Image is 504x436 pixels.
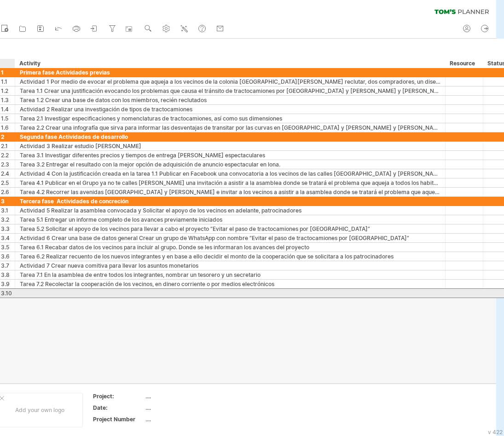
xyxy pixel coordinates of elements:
div: Activity [19,59,440,68]
div: 1.2 [1,86,15,95]
div: Tarea 3.2 Entregar el resultado con la mejor opción de adquisición de anuncio espectacular en lona. [20,160,440,169]
div: Date: [93,404,144,412]
div: 3.8 [1,270,15,279]
div: Project Number [93,415,144,423]
div: v 422 [488,429,503,436]
div: 2 [1,132,15,141]
div: 3.10 [1,289,15,298]
div: Tercera fase Actividades de concreción [20,197,440,206]
div: Tarea 7.1 En la asamblea de entre todos los integrantes, nombrar un tesorero y un secretario [20,270,440,279]
div: 3.3 [1,224,15,233]
div: Tarea 6.2 Realizar recuento de los nuevos integrantes y en base a ello decidir el monto de la coo... [20,252,440,261]
div: Tarea 3.1 Investigar diferentes precios y tiempos de entrega [PERSON_NAME] espectaculares [20,151,440,160]
div: 2.4 [1,169,15,178]
div: 1.6 [1,123,15,132]
div: 1 [1,68,15,77]
div: Tarea 5.1 Entregar un informe completo de los avances previamente iniciados [20,215,440,224]
div: .... [145,404,223,412]
div: Actividad 7 Crear nueva comitiva para llevar los asuntos monetarios [20,261,440,270]
div: 1.3 [1,96,15,104]
div: Actividad 1 Por medio de evocar el problema que aqueja a los vecinos de la colonia [GEOGRAPHIC_DA... [20,77,440,86]
div: Actividad 3 Realizar estudio [PERSON_NAME] [20,142,440,150]
div: Tarea 6.1 Recabar datos de los vecinos para incluir al grupo. Donde se les informaran los avances... [20,243,440,252]
div: Tarea 5.2 Solicitar el apoyo de los vecinos para llevar a cabo el proyecto “Evitar el paso de tra... [20,224,440,233]
div: 1.4 [1,105,15,114]
div: 3.7 [1,261,15,270]
div: Tarea 1.2 Crear una base de datos con los miembros, recién reclutados [20,96,440,104]
div: 1.5 [1,114,15,123]
div: 3.5 [1,243,15,252]
div: 3.9 [1,280,15,288]
div: .... [145,415,223,423]
div: Tarea 4.2 Recorrer las avenidas [GEOGRAPHIC_DATA] y [PERSON_NAME] e invitar a los vecinos a asist... [20,188,440,196]
div: Primera fase Actividades previas [20,68,440,77]
div: Resource [450,59,478,68]
div: Tarea 2.1 Investigar especificaciones y nomenclaturas de tractocamiones, así como sus dimensiones [20,114,440,123]
div: Actividad 2 Realizar una investigación de tipos de tractocamiones [20,105,440,114]
div: 3.1 [1,206,15,215]
div: Tarea 4.1 Publicar en el Grupo ya no te calles [PERSON_NAME] una invitación a asistir a la asambl... [20,178,440,187]
div: 2.2 [1,151,15,160]
div: Tarea 7.2 Recolectar la cooperación de los vecinos, en dinero corriente o por medios electrónicos [20,280,440,288]
div: Segunda fase Actividades de desarrollo [20,132,440,141]
div: Project: [93,392,144,400]
div: 2.3 [1,160,15,169]
div: Tarea 2.2 Crear una infografía que sirva para informar las desventajas de transitar por las curva... [20,123,440,132]
div: .... [145,392,223,400]
div: Actividad 6 Crear una base de datos general Crear un grupo de WhatsApp con nombre “Evitar el paso... [20,234,440,242]
div: 1.1 [1,77,15,86]
div: 2.6 [1,188,15,196]
div: 2.1 [1,142,15,150]
div: Actividad 4 Con la justificación creada en la tarea 1.1 Publicar en Facebook una convocatoria a l... [20,169,440,178]
div: 3.6 [1,252,15,261]
div: Tarea 1.1 Crear una justificación evocando los problemas que causa el tránsito de tractocamiones ... [20,86,440,95]
div: 2.5 [1,178,15,187]
div: 3 [1,197,15,206]
div: 3.4 [1,234,15,242]
div: Actividad 5 Realizar la asamblea convocada y Solicitar el apoyo de los vecinos en adelante, patro... [20,206,440,215]
div: 3.2 [1,215,15,224]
